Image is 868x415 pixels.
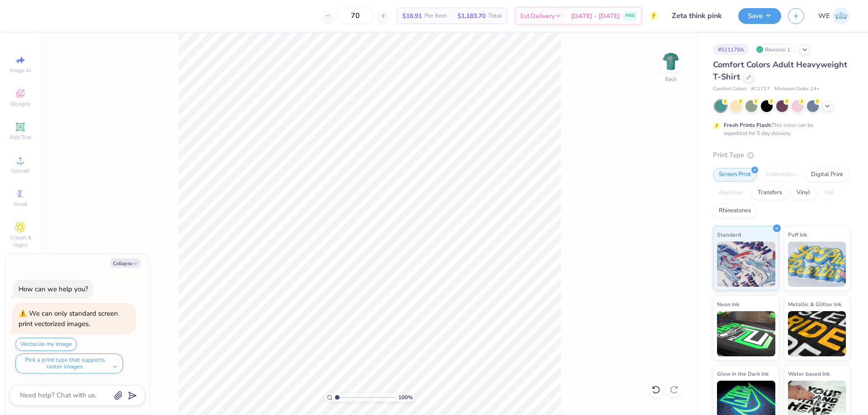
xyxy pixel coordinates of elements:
[788,299,841,309] span: Metallic & Glitter Ink
[717,242,775,287] img: Standard
[5,234,36,248] span: Clipart & logos
[724,121,835,137] div: This color can be expedited for 5 day delivery.
[14,201,28,208] span: Greek
[520,11,555,21] span: Est. Delivery
[402,11,422,21] span: $16.91
[19,309,118,328] div: We can only standard screen print vectorized images.
[832,7,850,25] img: Werrine Empeynado
[788,369,830,378] span: Water based Ink
[398,393,413,401] span: 100 %
[717,299,739,309] span: Neon Ink
[488,11,502,21] span: Total
[717,230,741,239] span: Standard
[338,8,373,24] input: – –
[425,11,447,21] span: Per Item
[818,7,850,25] a: WE
[458,11,486,21] span: $1,183.70
[774,85,820,93] span: Minimum Order: 24 +
[717,369,769,378] span: Glow in the Dark Ink
[713,186,749,200] div: Applique
[724,121,772,129] strong: Fresh Prints Flash:
[713,85,746,93] span: Comfort Colors
[713,150,850,160] div: Print Type
[738,8,781,24] button: Save
[9,134,31,141] span: Add Text
[713,59,847,82] span: Comfort Colors Adult Heavyweight T-Shirt
[11,167,29,174] span: Upload
[10,100,30,107] span: Designs
[752,186,788,200] div: Transfers
[15,338,77,351] button: Vectorize my image
[788,311,846,356] img: Metallic & Glitter Ink
[625,13,635,19] span: FREE
[571,11,620,21] span: [DATE] - [DATE]
[759,168,802,182] div: Embroidery
[791,186,816,200] div: Vinyl
[713,204,757,218] div: Rhinestones
[818,11,830,21] span: WE
[754,44,795,55] div: Revision 1
[819,186,840,200] div: Foil
[713,168,757,182] div: Screen Print
[665,75,677,83] div: Back
[10,67,31,74] span: Image AI
[805,168,849,182] div: Digital Print
[662,52,680,70] img: Back
[713,44,749,55] div: # 511179A
[751,85,770,93] span: # C1717
[15,354,123,373] button: Pick a print type that supports raster images
[788,230,807,239] span: Puff Ink
[110,258,141,268] button: Collapse
[19,284,88,294] div: How can we help you?
[788,242,846,287] img: Puff Ink
[717,311,775,356] img: Neon Ink
[665,7,731,25] input: Untitled Design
